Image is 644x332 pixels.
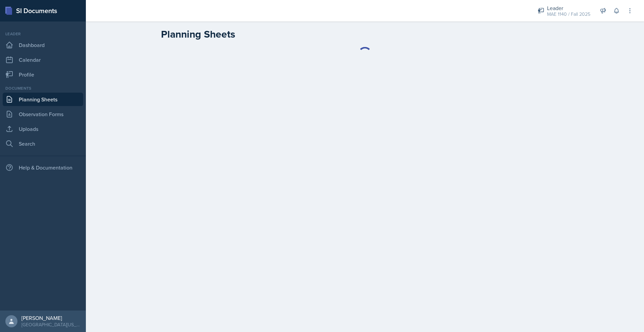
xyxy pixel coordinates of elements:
div: Leader [547,4,590,12]
div: Documents [3,85,83,91]
a: Profile [3,68,83,81]
div: [PERSON_NAME] [21,315,80,321]
a: Planning Sheets [3,93,83,106]
a: Dashboard [3,38,83,52]
a: Calendar [3,53,83,66]
div: MAE 1140 / Fall 2025 [547,11,590,18]
h2: Planning Sheets [161,28,235,40]
div: Help & Documentation [3,161,83,174]
a: Uploads [3,122,83,136]
a: Observation Forms [3,107,83,121]
div: Leader [3,31,83,37]
a: Search [3,137,83,150]
div: [GEOGRAPHIC_DATA][US_STATE] [21,321,80,328]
